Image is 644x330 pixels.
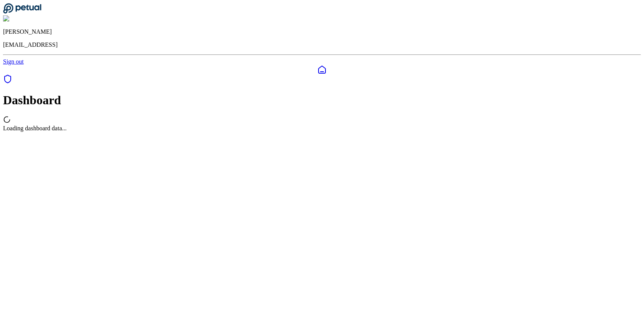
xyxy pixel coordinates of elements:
[3,125,641,132] div: Loading dashboard data...
[3,93,641,107] h1: Dashboard
[3,15,40,22] img: Snir Kodesh
[3,8,41,15] a: Go to Dashboard
[3,78,12,85] a: SOC 1 Reports
[3,28,641,35] p: [PERSON_NAME]
[3,58,24,65] a: Sign out
[3,41,641,48] p: [EMAIL_ADDRESS]
[3,65,641,74] a: Dashboard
